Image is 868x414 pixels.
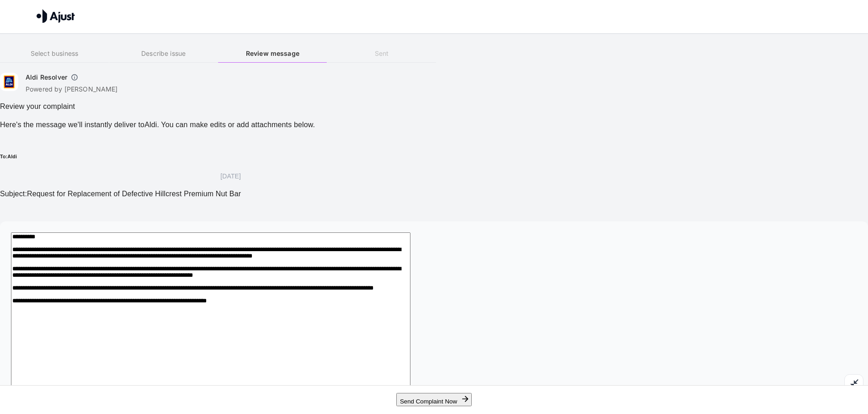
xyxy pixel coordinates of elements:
h6: Describe issue [109,48,218,59]
img: Ajust [37,9,75,23]
p: Powered by [PERSON_NAME] [26,85,118,94]
h6: Review message [218,48,327,59]
button: Send Complaint Now [396,393,472,406]
h6: Sent [327,48,436,59]
h6: Aldi Resolver [26,73,67,82]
